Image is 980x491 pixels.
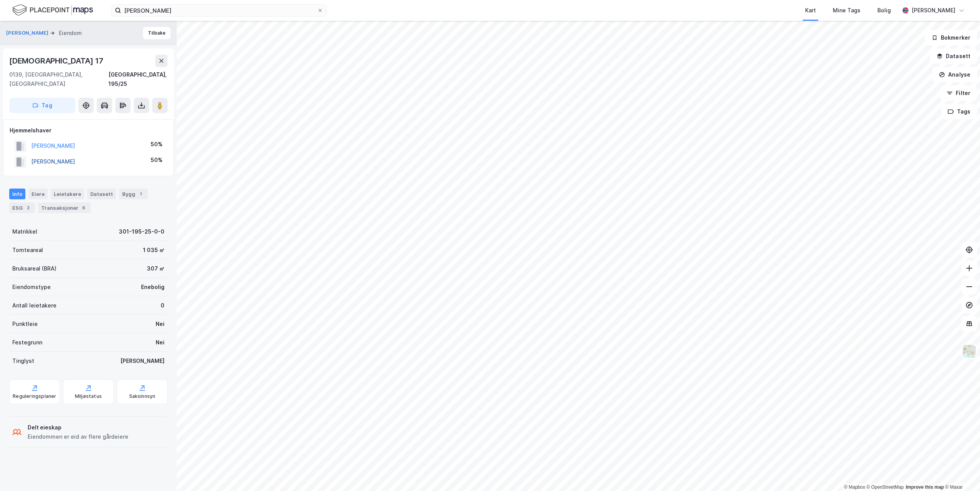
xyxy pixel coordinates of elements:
[12,282,51,292] div: Eiendomstype
[9,189,25,199] div: Info
[147,264,164,273] div: 307 ㎡
[51,189,84,199] div: Leietakere
[129,393,156,399] div: Saksinnsyn
[28,189,48,199] div: Eiere
[805,6,816,15] div: Kart
[12,356,34,366] div: Tinglyst
[119,189,148,199] div: Bygg
[151,140,163,149] div: 50%
[141,282,164,292] div: Enebolig
[143,27,171,39] button: Tilbake
[151,155,163,165] div: 50%
[137,190,145,198] div: 1
[12,301,56,310] div: Antall leietakere
[12,264,56,273] div: Bruksareal (BRA)
[12,3,93,17] img: logo.f888ab2527a4732fd821a326f86c7f29.svg
[119,227,164,236] div: 301-195-25-0-0
[161,301,164,310] div: 0
[156,338,164,347] div: Nei
[932,67,977,82] button: Analyse
[12,245,43,255] div: Tomteareal
[75,393,102,399] div: Miljøstatus
[6,29,50,37] button: [PERSON_NAME]
[121,5,317,16] input: Søk på adresse, matrikkel, gårdeiere, leietakere eller personer
[867,484,904,490] a: OpenStreetMap
[9,55,105,67] div: [DEMOGRAPHIC_DATA] 17
[940,85,977,101] button: Filter
[930,48,977,64] button: Datasett
[962,344,977,359] img: Z
[9,202,35,213] div: ESG
[59,28,82,38] div: Eiendom
[925,30,977,45] button: Bokmerker
[80,204,88,212] div: 6
[143,245,164,255] div: 1 035 ㎡
[941,104,977,119] button: Tags
[844,484,865,490] a: Mapbox
[12,319,38,329] div: Punktleie
[877,6,891,15] div: Bolig
[87,189,116,199] div: Datasett
[13,393,56,399] div: Reguleringsplaner
[9,98,75,113] button: Tag
[28,423,128,432] div: Delt eieskap
[108,70,168,89] div: [GEOGRAPHIC_DATA], 195/25
[120,356,164,366] div: [PERSON_NAME]
[156,319,164,329] div: Nei
[912,6,955,15] div: [PERSON_NAME]
[942,454,980,491] iframe: Chat Widget
[10,126,167,135] div: Hjemmelshaver
[9,70,108,89] div: 0139, [GEOGRAPHIC_DATA], [GEOGRAPHIC_DATA]
[833,6,860,15] div: Mine Tags
[38,202,91,213] div: Transaksjoner
[12,338,42,347] div: Festegrunn
[12,227,37,236] div: Matrikkel
[906,484,944,490] a: Improve this map
[28,432,128,441] div: Eiendommen er eid av flere gårdeiere
[24,204,32,212] div: 2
